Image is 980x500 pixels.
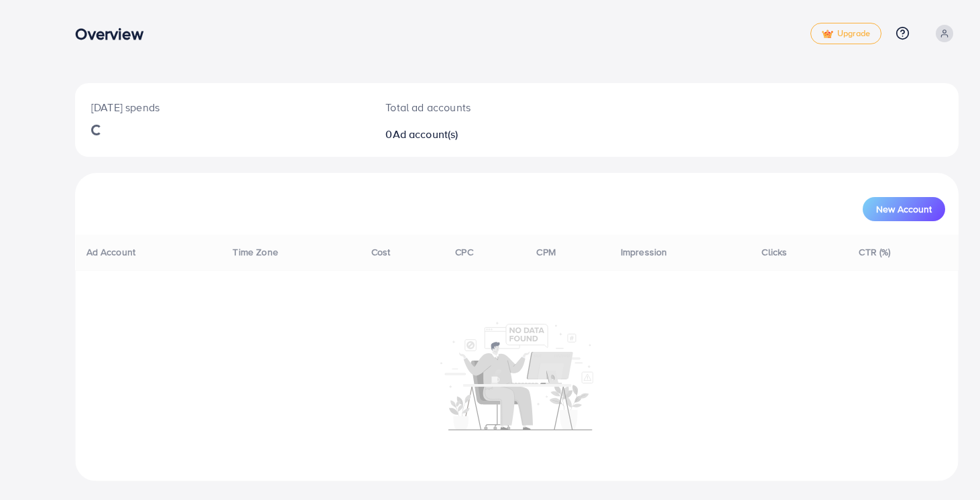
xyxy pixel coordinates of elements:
p: [DATE] spends [91,99,353,115]
span: Upgrade [822,29,870,39]
span: Ad account(s) [393,127,458,141]
h3: Overview [75,24,154,44]
p: Total ad accounts [385,99,574,115]
h2: 0 [385,128,574,141]
span: New Account [876,204,932,214]
a: tickUpgrade [810,23,881,44]
img: tick [822,29,833,39]
button: New Account [863,197,945,221]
